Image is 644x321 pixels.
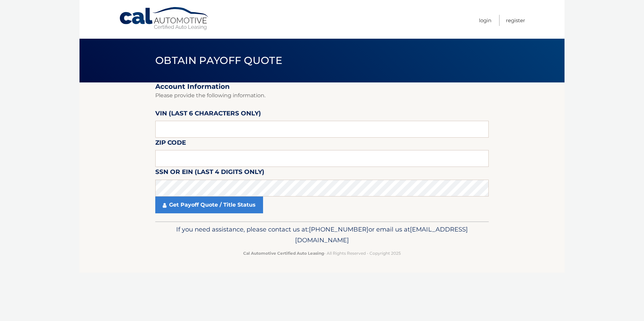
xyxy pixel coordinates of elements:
label: Zip Code [155,138,186,150]
p: If you need assistance, please contact us at: or email us at [160,224,484,246]
label: SSN or EIN (last 4 digits only) [155,167,264,179]
a: Register [506,15,525,26]
p: - All Rights Reserved - Copyright 2025 [160,250,484,257]
a: Cal Automotive [119,7,210,31]
span: Obtain Payoff Quote [155,54,282,67]
label: VIN (last 6 characters only) [155,108,261,121]
strong: Cal Automotive Certified Auto Leasing [243,251,324,256]
span: [PHONE_NUMBER] [309,225,368,233]
h2: Account Information [155,82,489,91]
a: Login [479,15,491,26]
p: Please provide the following information. [155,91,489,100]
a: Get Payoff Quote / Title Status [155,197,263,213]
